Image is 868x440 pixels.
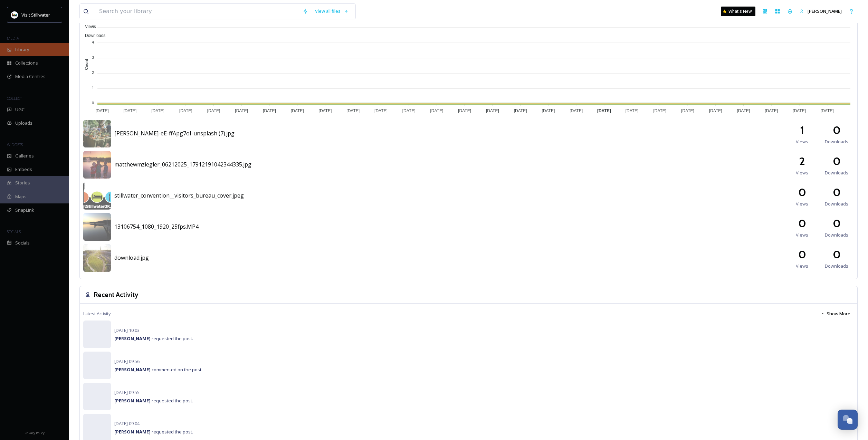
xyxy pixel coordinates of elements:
[7,142,23,147] span: WIDGETS
[263,108,276,113] tspan: [DATE]
[85,59,89,70] text: Count
[796,201,808,207] span: Views
[312,4,352,18] a: View all files
[825,263,848,269] span: Downloads
[114,223,199,230] span: 13106754_1080_1920_25fps.MP4
[15,193,27,200] span: Maps
[798,246,806,263] h2: 0
[796,263,808,269] span: Views
[626,108,639,113] tspan: [DATE]
[833,122,841,138] h2: 0
[833,246,841,263] h2: 0
[83,310,111,317] span: Latest Activity
[15,120,32,126] span: Uploads
[15,240,30,246] span: Socials
[114,429,193,435] span: requested the post.
[114,358,140,364] span: [DATE] 09:56
[800,122,804,138] h2: 1
[833,153,841,170] h2: 0
[798,215,806,232] h2: 0
[838,410,858,430] button: Open Chat
[15,106,25,113] span: UGC
[402,108,416,113] tspan: [DATE]
[80,33,105,38] span: Downloads
[833,215,841,232] h2: 0
[114,192,244,199] span: stillwater_convention__visitors_bureau_cover.jpeg
[15,46,29,53] span: Library
[15,60,38,66] span: Collections
[114,327,140,333] span: [DATE] 10:03
[114,335,151,342] strong: [PERSON_NAME]
[114,366,202,373] span: commented on the post.
[114,335,193,342] span: requested the post.
[92,25,94,29] tspan: 5
[653,108,666,113] tspan: [DATE]
[486,108,499,113] tspan: [DATE]
[114,130,235,137] span: [PERSON_NAME]-eE-ffApg7oI-unsplash (7).jpg
[114,429,151,435] strong: [PERSON_NAME]
[793,108,806,113] tspan: [DATE]
[114,398,193,404] span: requested the post.
[83,213,111,241] img: fe45484f-8915-4a07-a45f-888bcc707654.jpg
[92,101,94,105] tspan: 0
[7,229,21,234] span: SOCIALS
[796,170,808,176] span: Views
[817,307,854,321] button: Show More
[114,389,140,395] span: [DATE] 09:55
[96,108,109,113] tspan: [DATE]
[94,290,138,300] h3: Recent Activity
[15,180,30,186] span: Stories
[796,232,808,238] span: Views
[15,73,46,80] span: Media Centres
[765,108,778,113] tspan: [DATE]
[179,108,192,113] tspan: [DATE]
[808,8,842,14] span: [PERSON_NAME]
[737,108,750,113] tspan: [DATE]
[796,138,808,145] span: Views
[542,108,555,113] tspan: [DATE]
[114,254,149,261] span: download.jpg
[796,4,845,18] a: [PERSON_NAME]
[92,55,94,59] tspan: 3
[825,201,848,207] span: Downloads
[821,108,834,113] tspan: [DATE]
[291,108,304,113] tspan: [DATE]
[430,108,443,113] tspan: [DATE]
[721,7,755,16] a: What's New
[319,108,332,113] tspan: [DATE]
[15,166,32,173] span: Embeds
[96,4,299,19] input: Search your library
[597,108,611,113] tspan: [DATE]
[235,108,248,113] tspan: [DATE]
[374,108,388,113] tspan: [DATE]
[25,431,45,435] span: Privacy Policy
[833,184,841,201] h2: 0
[25,428,45,437] a: Privacy Policy
[114,366,151,373] strong: [PERSON_NAME]
[83,151,111,179] img: 25b2bb57-2471-4059-a806-e8e6bbc99e35.jpg
[92,40,94,44] tspan: 4
[114,398,151,404] strong: [PERSON_NAME]
[570,108,583,113] tspan: [DATE]
[15,207,34,213] span: SnapLink
[798,184,806,201] h2: 0
[207,108,220,113] tspan: [DATE]
[114,161,251,168] span: matthewmziegler_06212025_17912191042344335.jpg
[825,232,848,238] span: Downloads
[799,153,805,170] h2: 2
[825,138,848,145] span: Downloads
[114,420,140,427] span: [DATE] 09:04
[7,36,19,41] span: MEDIA
[709,108,722,113] tspan: [DATE]
[514,108,527,113] tspan: [DATE]
[346,108,360,113] tspan: [DATE]
[80,24,96,29] span: Views
[15,153,34,159] span: Galleries
[83,120,111,147] img: a8fc1c6f-075b-4d47-83d7-b800b2fdedbb.jpg
[151,108,164,113] tspan: [DATE]
[83,182,111,210] img: 6c68577c-f91f-4060-83b2-f16978553f53.jpg
[92,70,94,75] tspan: 2
[83,244,111,272] img: b9c30217-f587-472e-a2a2-c68b6005e9a2.jpg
